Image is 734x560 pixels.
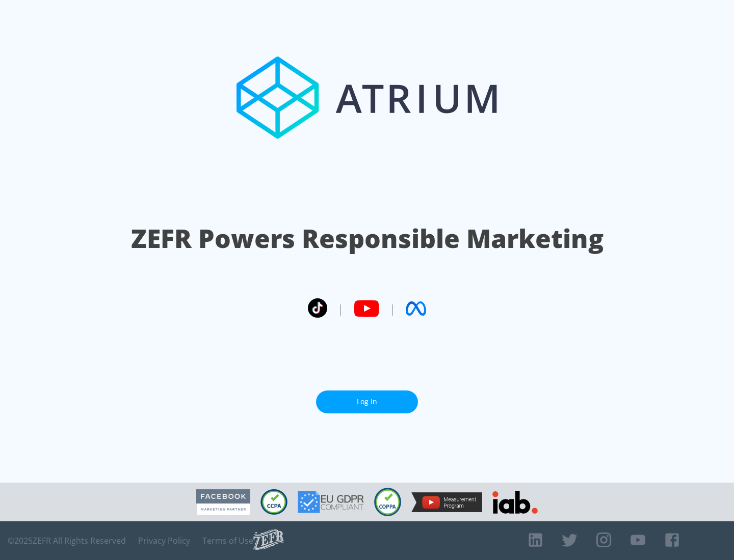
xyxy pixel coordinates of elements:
img: IAB [492,491,538,514]
a: Log In [316,390,418,413]
span: © 2025 ZEFR All Rights Reserved [8,536,126,546]
img: CCPA Compliant [260,489,287,515]
span: | [389,301,396,316]
img: Facebook Marketing Partner [196,489,250,515]
img: GDPR Compliant [298,491,364,513]
a: Privacy Policy [138,536,190,546]
span: | [337,301,344,316]
h1: ZEFR Powers Responsible Marketing [131,221,604,256]
img: YouTube Measurement Program [411,492,482,512]
a: Terms of Use [202,536,253,546]
img: COPPA Compliant [374,488,401,516]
